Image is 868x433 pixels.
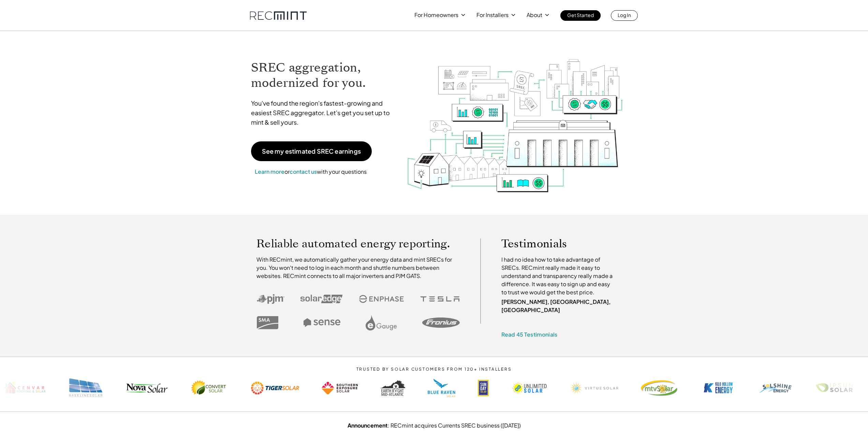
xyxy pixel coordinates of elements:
[560,10,601,21] a: Get Started
[501,298,616,314] p: [PERSON_NAME], [GEOGRAPHIC_DATA], [GEOGRAPHIC_DATA]
[348,422,388,429] strong: Announcement
[618,10,631,20] p: Log In
[348,422,521,429] a: Announcement: RECmint acquires Currents SREC business ([DATE])
[567,10,594,20] p: Get Started
[256,256,460,280] p: With RECmint, we automatically gather your energy data and mint SRECs for you. You won't need to ...
[611,10,638,21] a: Log In
[251,167,370,176] p: or with your questions
[255,168,284,175] a: Learn more
[251,141,372,161] a: See my estimated SREC earnings
[527,10,542,20] p: About
[501,256,616,296] p: I had no idea how to take advantage of SRECs. RECmint really made it easy to understand and trans...
[501,331,557,338] a: Read 45 Testimonials
[414,10,458,20] p: For Homeowners
[251,60,396,91] h1: SREC aggregation, modernized for you.
[290,168,317,175] a: contact us
[251,98,396,127] p: You've found the region's fastest-growing and easiest SREC aggregator. Let's get you set up to mi...
[336,367,532,372] p: TRUSTED BY SOLAR CUSTOMERS FROM 120+ INSTALLERS
[256,238,460,249] p: Reliable automated energy reporting.
[262,148,361,154] p: See my estimated SREC earnings
[476,10,509,20] p: For Installers
[501,238,603,249] p: Testimonials
[406,41,624,194] img: RECmint value cycle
